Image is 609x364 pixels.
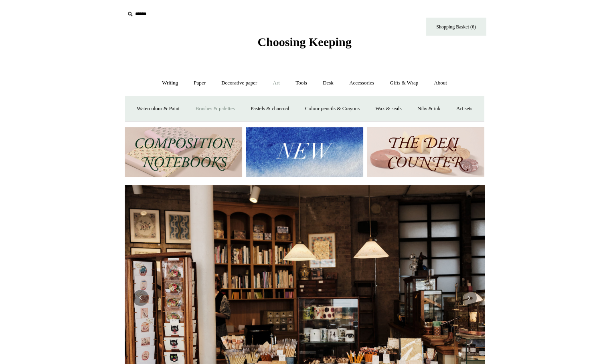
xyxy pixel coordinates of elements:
[288,72,314,94] a: Tools
[257,35,351,48] span: Choosing Keeping
[188,98,242,119] a: Brushes & palettes
[410,98,448,119] a: Nibs & ink
[125,127,242,177] img: 202302 Composition ledgers.jpg__PID:69722ee6-fa44-49dd-a067-31375e5d54ec
[243,98,297,119] a: Pastels & charcoal
[214,72,264,94] a: Decorative paper
[367,127,484,177] img: The Deli Counter
[133,290,149,306] button: Previous
[266,72,287,94] a: Art
[186,72,213,94] a: Paper
[246,127,363,177] img: New.jpg__PID:f73bdf93-380a-4a35-bcfe-7823039498e1
[426,18,486,36] a: Shopping Basket (6)
[155,72,185,94] a: Writing
[342,72,381,94] a: Accessories
[461,290,477,306] button: Next
[368,98,409,119] a: Wax & seals
[257,42,351,47] a: Choosing Keeping
[427,72,454,94] a: About
[316,72,341,94] a: Desk
[129,98,187,119] a: Watercolour & Paint
[298,98,367,119] a: Colour pencils & Crayons
[382,72,425,94] a: Gifts & Wrap
[449,98,480,119] a: Art sets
